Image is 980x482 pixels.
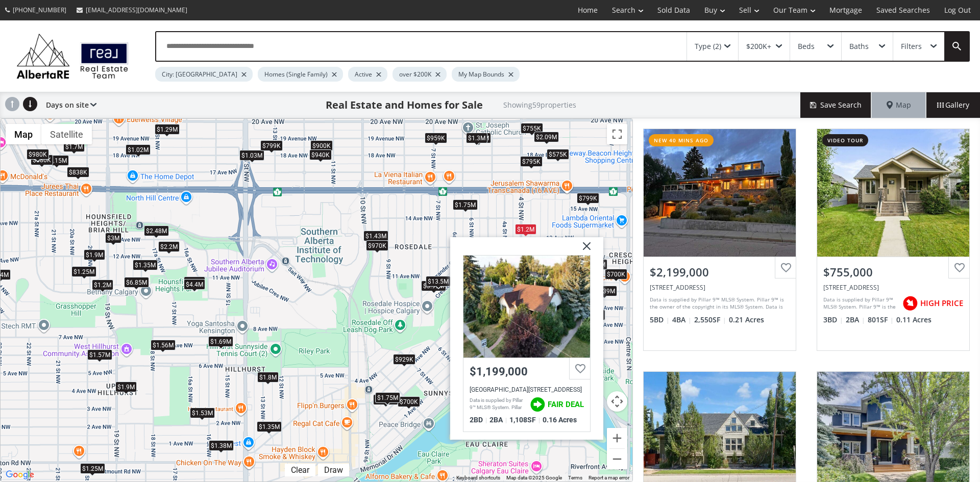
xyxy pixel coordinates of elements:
[800,92,872,118] button: Save Search
[607,449,627,469] button: Zoom out
[155,124,180,135] div: $1.29M
[105,233,121,243] div: $3M
[41,92,96,118] div: Days on site
[285,465,315,475] div: Click to clear.
[3,468,37,481] img: Google
[11,31,134,82] img: Logo
[896,315,932,325] span: 0.11 Acres
[466,132,487,143] div: $1.3M
[470,397,525,412] div: Data is supplied by Pillar 9™ MLS® System. Pillar 9™ is the owner of the copyright in its MLS® Sy...
[151,339,176,350] div: $1.56M
[453,199,478,210] div: $1.75M
[607,391,627,412] button: Map camera controls
[650,315,670,325] span: 5 BD
[375,392,400,403] div: $1.75M
[426,276,451,287] div: $13.5M
[31,154,53,165] div: $880K
[846,315,865,325] span: 2 BA
[452,67,520,82] div: My Map Bounds
[3,468,37,481] a: Open this area in Google Maps (opens a new window)
[926,92,980,118] div: Gallery
[746,43,771,50] div: $200K+
[887,100,911,110] span: Map
[503,101,576,109] h2: Showing 59 properties
[589,475,629,480] a: Report a map error
[470,386,584,393] div: 1402 4 Street NW, Calgary, AB T2M 2Y9
[393,354,415,365] div: $929K
[257,421,282,432] div: $1.35M
[87,349,112,360] div: $1.57M
[900,293,920,314] img: rating icon
[798,43,815,50] div: Beds
[239,149,264,160] div: $1.03M
[80,463,105,473] div: $1.25M
[633,118,806,361] a: new 40 mins ago$2,199,000[STREET_ADDRESS]Data is supplied by Pillar 9™ MLS® System. Pillar 9™ is ...
[318,465,349,475] div: Click to draw.
[470,416,487,424] span: 2 BD
[425,133,447,143] div: $959K
[694,315,726,325] span: 2,550 SF
[115,381,137,392] div: $1.9M
[592,285,617,296] div: $2.39M
[208,336,233,347] div: $1.69M
[650,264,790,280] div: $2,199,000
[421,281,446,291] div: $3.99M
[6,124,41,144] button: Show street map
[133,260,158,270] div: $1.35M
[260,140,283,150] div: $799K
[84,249,105,260] div: $1.9M
[144,225,169,236] div: $2.48M
[823,315,843,325] span: 3 BD
[309,149,332,160] div: $940K
[521,122,543,133] div: $755K
[607,428,627,448] button: Zoom in
[158,241,180,252] div: $2.2M
[729,315,764,325] span: 0.21 Acres
[547,148,569,159] div: $575K
[920,298,963,309] span: HIGH PRICE
[672,315,692,325] span: 4 BA
[44,155,69,165] div: $1.15M
[548,400,584,409] span: FAIR DEAL
[901,43,922,50] div: Filters
[543,416,577,424] span: 0.16 Acres
[520,156,543,167] div: $795K
[41,124,92,144] button: Show satellite imagery
[463,255,591,432] a: $1,199,000[GEOGRAPHIC_DATA][STREET_ADDRESS]Data is supplied by Pillar 9™ MLS® System. Pillar 9™ i...
[63,141,85,151] div: $1.7M
[515,224,536,235] div: $1.2M
[872,92,926,118] div: Map
[607,124,627,144] button: Toggle fullscreen view
[650,296,787,311] div: Data is supplied by Pillar 9™ MLS® System. Pillar 9™ is the owner of the copyright in its MLS® Sy...
[310,140,333,150] div: $900K
[605,268,627,279] div: $700K
[71,266,96,277] div: $1.25M
[348,67,387,82] div: Active
[868,315,894,325] span: 801 SF
[806,118,980,361] a: video tour$755,000[STREET_ADDRESS]Data is supplied by Pillar 9™ MLS® System. Pillar 9™ is the own...
[184,276,205,287] div: $1.9M
[463,256,590,358] div: 1402 4 Street NW, Calgary, AB T2M 2Y9
[71,1,192,19] a: [EMAIL_ADDRESS][DOMAIN_NAME]
[398,396,420,407] div: $700K
[155,67,253,82] div: City: [GEOGRAPHIC_DATA]
[509,416,540,424] span: 1,108 SF
[126,144,151,155] div: $1.02M
[570,237,596,263] img: x.svg
[184,279,205,290] div: $4.4M
[373,394,398,404] div: $1.75M
[823,296,897,311] div: Data is supplied by Pillar 9™ MLS® System. Pillar 9™ is the owner of the copyright in its MLS® Sy...
[67,166,89,177] div: $838K
[27,149,49,160] div: $980K
[534,132,559,142] div: $2.09M
[92,279,113,290] div: $1.2M
[209,440,234,450] div: $1.38M
[568,475,582,480] a: Terms
[695,43,721,50] div: Type (2)
[823,264,963,280] div: $755,000
[456,474,500,481] button: Keyboard shortcuts
[577,192,599,203] div: $799K
[363,231,388,241] div: $1.43M
[124,276,149,287] div: $6.85M
[470,365,584,378] div: $1,199,000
